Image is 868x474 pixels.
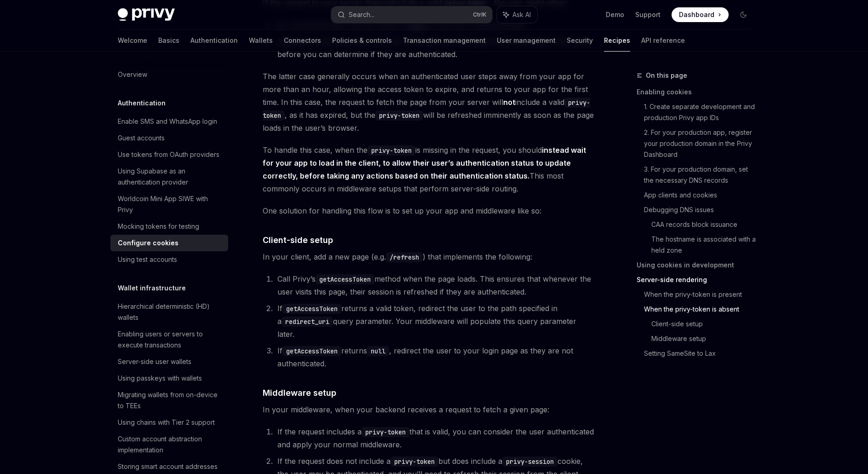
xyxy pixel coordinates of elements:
span: To handle this case, when the is missing in the request, you should This most commonly occurs in ... [263,144,594,195]
span: In your middleware, when your backend receives a request to fetch a given page: [263,403,594,416]
a: 2. For your production app, register your production domain in the Privy Dashboard [644,125,758,162]
div: Using Supabase as an authentication provider [118,166,223,188]
a: Server-side user wallets [110,353,228,370]
img: dark logo [118,8,175,21]
a: Dashboard [672,7,729,22]
span: Ask AI [512,10,531,19]
a: Middleware setup [651,331,758,346]
code: null [367,346,389,356]
code: privy-token [368,145,415,156]
button: Ask AI [497,6,537,23]
span: In your client, add a new page (e.g. ) that implements the following: [263,250,594,263]
code: privy-session [502,457,558,467]
code: privy-token [391,457,438,467]
a: Use tokens from OAuth providers [110,146,228,163]
a: Enable SMS and WhatsApp login [110,113,228,130]
h5: Wallet infrastructure [118,283,186,294]
a: Using chains with Tier 2 support [110,414,228,431]
div: Use tokens from OAuth providers [118,149,219,160]
a: Client-side setup [651,317,758,331]
a: Policies & controls [332,29,392,52]
a: Basics [158,29,179,52]
a: User management [497,29,556,52]
a: Welcome [118,29,147,52]
div: Configure cookies [118,237,178,249]
a: Custom account abstraction implementation [110,431,228,458]
button: Toggle dark mode [736,7,751,22]
div: Enable SMS and WhatsApp login [118,116,217,127]
div: Using test accounts [118,254,177,265]
a: 3. For your production domain, set the necessary DNS records [644,162,758,188]
div: Storing smart account addresses [118,461,218,472]
a: Migrating wallets from on-device to TEEs [110,387,228,414]
a: CAA records block issuance [651,217,758,232]
a: Overview [110,66,228,83]
a: Hierarchical deterministic (HD) wallets [110,298,228,326]
a: Transaction management [403,29,486,52]
a: When the privy-token is present [644,287,758,302]
code: privy-token [375,110,423,121]
li: Call Privy’s method when the page loads. This ensures that whenever the user visits this page, th... [275,272,594,298]
a: Using passkeys with wallets [110,370,228,387]
a: Configure cookies [110,235,228,251]
code: redirect_uri [282,317,333,327]
a: Worldcoin Mini App SIWE with Privy [110,191,228,218]
a: The hostname is associated with a held zone [651,232,758,258]
a: Enabling users or servers to execute transactions [110,326,228,353]
a: When the privy-token is absent [644,302,758,317]
span: Client-side setup [263,234,333,246]
div: Using passkeys with wallets [118,373,202,384]
strong: instead wait for your app to load in the client, to allow their user’s authentication status to u... [263,145,586,180]
a: Authentication [190,29,238,52]
li: If returns a valid token, redirect the user to the path specified in a query parameter. Your midd... [275,302,594,341]
a: Security [567,29,593,52]
span: On this page [646,70,687,81]
div: Overview [118,69,147,80]
code: getAccessToken [282,346,341,356]
div: Server-side user wallets [118,356,191,367]
a: Enabling cookies [637,85,758,99]
li: If returns , redirect the user to your login page as they are not authenticated. [275,344,594,370]
button: Search...CtrlK [331,6,492,23]
div: Custom account abstraction implementation [118,434,223,456]
code: getAccessToken [316,274,374,284]
span: Dashboard [679,10,714,19]
div: Guest accounts [118,133,165,144]
code: privy-token [362,427,409,437]
div: Migrating wallets from on-device to TEEs [118,389,223,411]
h5: Authentication [118,98,166,109]
a: API reference [641,29,685,52]
a: Mocking tokens for testing [110,218,228,235]
div: Enabling users or servers to execute transactions [118,329,223,351]
a: Setting SameSite to Lax [644,346,758,361]
span: One solution for handling this flow is to set up your app and middleware like so: [263,204,594,217]
code: getAccessToken [282,304,341,314]
div: Worldcoin Mini App SIWE with Privy [118,193,223,215]
span: Middleware setup [263,387,336,399]
a: App clients and cookies [644,188,758,202]
div: Search... [349,9,374,20]
a: Using test accounts [110,251,228,268]
a: Debugging DNS issues [644,202,758,217]
a: Guest accounts [110,130,228,146]
a: Recipes [604,29,630,52]
li: If the request includes a that is valid, you can consider the user authenticated and apply your n... [275,425,594,451]
span: Ctrl K [473,11,487,18]
strong: not [503,98,515,107]
div: Mocking tokens for testing [118,221,199,232]
span: The latter case generally occurs when an authenticated user steps away from your app for more tha... [263,70,594,134]
a: Using Supabase as an authentication provider [110,163,228,191]
code: /refresh [386,252,423,262]
a: Server-side rendering [637,272,758,287]
a: Support [635,10,661,19]
a: 1. Create separate development and production Privy app IDs [644,99,758,125]
a: Connectors [284,29,321,52]
a: Demo [606,10,624,19]
a: Using cookies in development [637,258,758,272]
div: Using chains with Tier 2 support [118,417,215,428]
a: Wallets [249,29,273,52]
div: Hierarchical deterministic (HD) wallets [118,301,223,323]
